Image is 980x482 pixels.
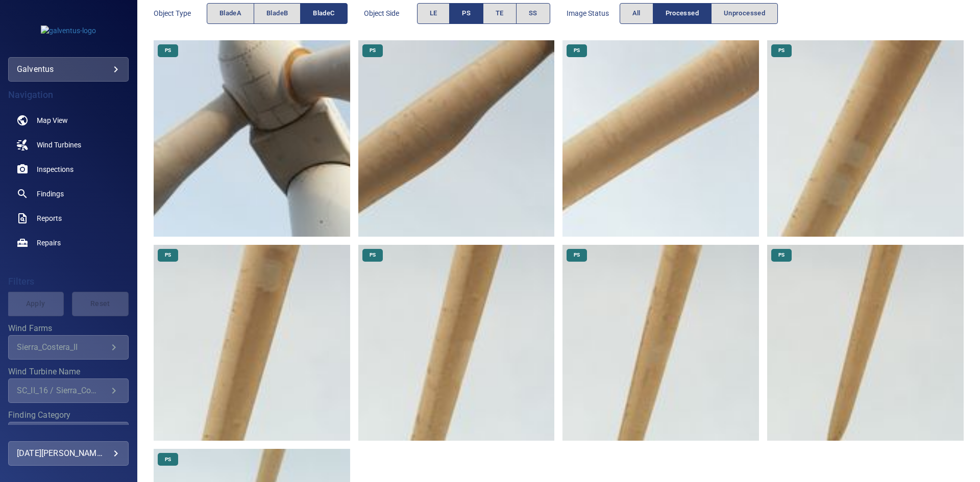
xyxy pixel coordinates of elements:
span: PS [568,47,586,54]
a: inspections noActive [8,157,129,182]
button: SS [516,3,550,24]
span: bladeA [219,8,241,19]
span: bladeB [266,8,288,19]
button: PS [449,3,483,24]
label: Wind Farms [8,324,129,333]
button: bladeC [300,3,347,24]
span: Findings [37,189,64,199]
span: bladeC [313,8,334,19]
button: Processed [653,3,712,24]
span: SS [529,8,537,19]
div: objectSide [417,3,550,24]
span: Reports [37,213,62,223]
h4: Filters [8,276,129,287]
span: Repairs [37,238,61,248]
span: Map View [37,115,68,125]
a: windturbines noActive [8,133,129,157]
div: Wind Farms [8,335,129,360]
span: PS [363,251,382,259]
span: PS [568,251,586,259]
img: galventus-logo [41,26,96,36]
span: PS [159,47,177,54]
span: Object type [154,8,207,18]
div: [DATE][PERSON_NAME] [17,445,120,462]
span: Object Side [364,8,417,18]
div: Finding Category [8,422,129,446]
span: Inspections [37,164,73,174]
span: LE [430,8,437,19]
span: PS [159,456,177,463]
button: bladeA [207,3,254,24]
button: LE [417,3,450,24]
span: PS [772,47,791,54]
span: All [632,8,641,19]
h4: Navigation [8,90,129,100]
span: Unprocessed [724,8,765,19]
label: Finding Category [8,411,129,419]
div: imageStatus [620,3,778,24]
button: TE [483,3,517,24]
div: objectType [207,3,348,24]
div: galventus [8,57,129,82]
span: PS [772,251,791,259]
div: Wind Turbine Name [8,378,129,403]
span: PS [159,251,177,259]
div: galventus [17,61,120,78]
span: Wind Turbines [37,140,81,150]
span: PS [462,8,471,19]
span: Processed [666,8,699,19]
button: All [620,3,653,24]
div: SC_II_16 / Sierra_Costera_II [17,386,108,395]
label: Wind Turbine Name [8,368,129,376]
a: repairs noActive [8,231,129,255]
a: map noActive [8,108,129,133]
button: Unprocessed [711,3,778,24]
span: TE [496,8,504,19]
span: Image Status [567,8,620,18]
a: findings noActive [8,182,129,206]
span: PS [363,47,382,54]
button: bladeB [254,3,301,24]
div: Sierra_Costera_II [17,342,108,352]
a: reports noActive [8,206,129,231]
